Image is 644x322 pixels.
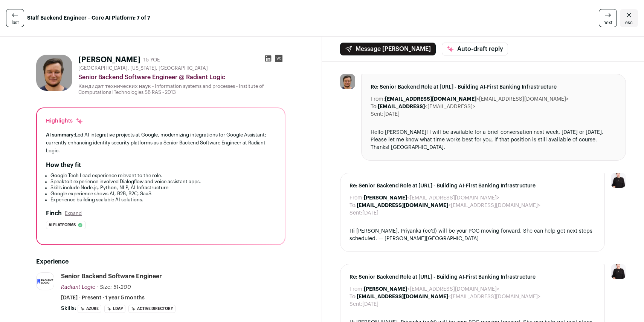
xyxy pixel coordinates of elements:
button: Message [PERSON_NAME] [340,43,436,55]
h2: Finch [46,209,62,218]
dd: <[EMAIL_ADDRESS][DOMAIN_NAME]> [364,285,499,293]
b: [EMAIL_ADDRESS][DOMAIN_NAME] [357,294,448,299]
div: Highlights [46,117,83,125]
img: e9141d5293ea4ece5d127a2b9376ce6e1fa97eb1d8c84236e8cadb7d9b134dcb [340,74,355,89]
b: [PERSON_NAME] [364,195,407,201]
li: Google experience shows AI, B2B, B2C, SaaS [50,191,276,197]
li: LDAP [104,305,125,313]
h1: [PERSON_NAME] [78,55,140,65]
span: last [12,20,19,26]
li: Speaktoit experience involved Dialogflow and voice assistant apps. [50,179,276,185]
h2: Experience [36,257,285,266]
img: e9141d5293ea4ece5d127a2b9376ce6e1fa97eb1d8c84236e8cadb7d9b134dcb [36,55,72,91]
div: Hi [PERSON_NAME], Priyanka (cc'd) will be your POC moving forward. She can help get next steps sc... [349,227,595,242]
dd: [DATE] [362,209,378,217]
h2: How they fit [46,161,81,170]
div: Hello [PERSON_NAME]! I will be available for a brief conversation next week, [DATE] or [DATE]. Pl... [371,129,617,151]
dd: <[EMAIL_ADDRESS]> [378,103,475,110]
img: dd347e46c28f48492d890d6e267cd6890e5de6a0fb7899ca04d118ab57ad6a24.png [37,279,54,284]
dd: <[EMAIL_ADDRESS][DOMAIN_NAME]> [357,293,540,301]
dt: Sent: [371,110,383,118]
span: Radiant Logic [61,285,95,290]
span: [GEOGRAPHIC_DATA], [US_STATE], [GEOGRAPHIC_DATA] [78,65,208,71]
dt: To: [349,202,357,209]
li: Experience building scalable AI solutions. [50,197,276,203]
b: [PERSON_NAME] [364,287,407,292]
strong: Staff Backend Engineer – Core AI Platform: 7 of 7 [27,14,150,22]
dd: <[EMAIL_ADDRESS][DOMAIN_NAME]> [385,95,569,103]
a: next [599,9,617,27]
b: [EMAIL_ADDRESS][DOMAIN_NAME] [385,97,476,102]
div: Led AI integrative projects at Google, modernizing integrations for Google Assistant; currently e... [46,131,276,155]
span: AI summary: [46,132,75,137]
span: esc [625,20,633,26]
a: last [6,9,24,27]
li: Azure [78,305,101,313]
a: Close [620,9,638,27]
b: [EMAIL_ADDRESS][DOMAIN_NAME] [357,203,448,208]
span: · Size: 51-200 [97,285,131,290]
button: Auto-draft reply [442,43,508,55]
span: Re: Senior Backend Role at [URL] - Building AI-First Banking Infrastructure [349,273,595,281]
dd: [DATE] [362,301,378,308]
span: [DATE] - Present · 1 year 5 months [61,294,145,302]
dt: From: [349,285,364,293]
dt: From: [371,95,385,103]
dt: To: [349,293,357,301]
img: 9240684-medium_jpg [611,264,626,279]
dd: [DATE] [383,110,400,118]
dd: <[EMAIL_ADDRESS][DOMAIN_NAME]> [364,194,499,202]
li: Active Directory [128,305,175,313]
span: Re: Senior Backend Role at [URL] - Building AI-First Banking Infrastructure [349,182,595,190]
dt: Sent: [349,209,362,217]
div: 15 YOE [143,56,160,64]
span: Skills: [61,305,76,312]
div: Кандидат технических наук - Information systems and processes - Institute of Computational Techno... [78,83,285,95]
div: Senior Backend Software Engineer [61,272,162,281]
div: Senior Backend Software Engineer @ Radiant Logic [78,73,285,82]
dt: From: [349,194,364,202]
span: Re: Senior Backend Role at [URL] - Building AI-First Banking Infrastructure [371,83,617,91]
button: Expand [65,210,82,216]
b: [EMAIL_ADDRESS] [378,104,425,109]
li: Google Tech Lead experience relevant to the role. [50,173,276,179]
span: Ai platforms [49,221,76,229]
li: Skills include Node.js, Python, NLP, AI Infrastructure [50,185,276,191]
span: next [603,20,612,26]
dt: To: [371,103,378,110]
img: 9240684-medium_jpg [611,173,626,188]
dd: <[EMAIL_ADDRESS][DOMAIN_NAME]> [357,202,540,209]
dt: Sent: [349,301,362,308]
